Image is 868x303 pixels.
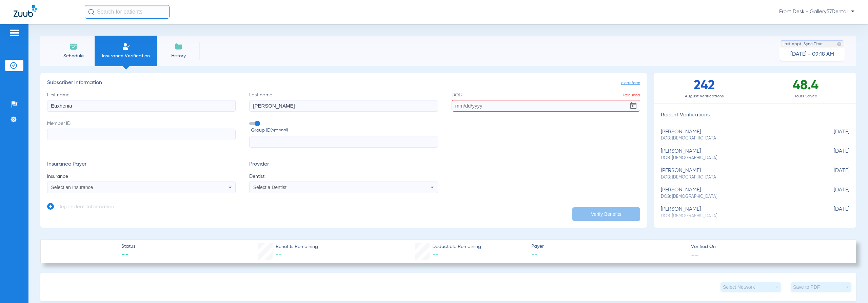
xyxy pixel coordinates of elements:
[276,243,318,250] span: Benefits Remaining
[779,8,854,15] span: Front Desk - Gallery57Dental
[623,93,640,97] span: Required
[121,250,135,260] span: --
[47,129,236,140] input: Member ID
[837,42,842,46] img: last sync help info
[70,42,78,51] img: Schedule
[251,127,438,134] span: Group ID
[452,92,640,112] label: DOB
[276,252,282,258] span: --
[57,204,114,211] h3: Dependent Information
[162,53,195,59] span: History
[661,168,815,180] div: [PERSON_NAME]
[661,174,815,181] span: DOB: [DEMOGRAPHIC_DATA]
[815,206,849,219] span: [DATE]
[654,73,755,103] div: 242
[661,187,815,200] div: [PERSON_NAME]
[88,9,94,15] img: Search Icon
[815,168,849,180] span: [DATE]
[100,53,152,59] span: Insurance Verification
[121,243,135,250] span: Status
[47,161,236,168] h3: Insurance Payer
[661,206,815,219] div: [PERSON_NAME]
[531,243,685,250] span: Payer
[47,173,236,180] span: Insurance
[47,80,640,87] h3: Subscriber Information
[815,148,849,161] span: [DATE]
[654,93,755,100] span: August Verifications
[85,5,170,19] input: Search for patients
[14,5,37,17] img: Zuub Logo
[621,80,640,87] span: clear form
[432,252,438,258] span: --
[834,270,868,303] iframe: Chat Widget
[9,29,20,37] img: hamburger-icon
[815,187,849,200] span: [DATE]
[57,53,90,59] span: Schedule
[249,92,438,112] label: Last name
[47,92,236,112] label: First name
[790,51,834,58] span: [DATE] - 09:18 AM
[755,93,856,100] span: Hours Saved
[452,100,640,112] input: DOBRequiredOpen calendar
[661,155,815,161] span: DOB: [DEMOGRAPHIC_DATA]
[249,161,438,168] h3: Provider
[661,135,815,141] span: DOB: [DEMOGRAPHIC_DATA]
[691,243,845,250] span: Verified On
[815,129,849,141] span: [DATE]
[249,173,438,180] span: Dentist
[572,207,640,221] button: Verify Benefits
[661,129,815,141] div: [PERSON_NAME]
[755,73,856,103] div: 48.4
[271,127,288,134] small: (optional)
[627,99,640,113] button: Open calendar
[783,41,823,48] span: Last Appt. Sync Time:
[47,120,236,148] label: Member ID
[661,148,815,161] div: [PERSON_NAME]
[51,185,93,190] span: Select an Insurance
[661,194,815,200] span: DOB: [DEMOGRAPHIC_DATA]
[691,251,698,258] span: --
[47,100,236,112] input: First name
[531,250,685,259] span: --
[122,42,130,51] img: Manual Insurance Verification
[249,100,438,112] input: Last name
[654,112,856,119] h3: Recent Verifications
[253,185,287,190] span: Select a Dentist
[432,243,481,250] span: Deductible Remaining
[175,42,183,51] img: History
